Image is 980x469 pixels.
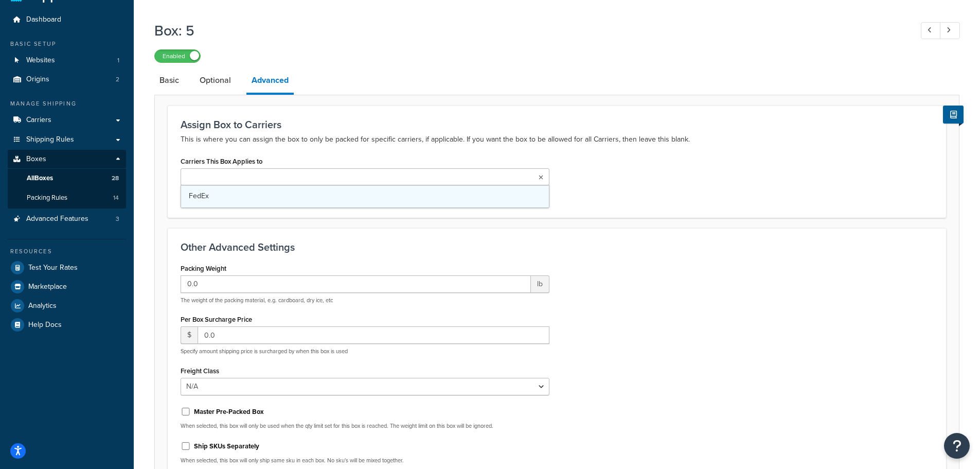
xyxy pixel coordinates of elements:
button: Show Help Docs [943,106,964,124]
span: 1 [117,56,119,65]
div: Resources [8,247,126,256]
li: Packing Rules [8,188,126,207]
span: 3 [116,215,119,223]
a: Websites1 [8,51,126,70]
a: Marketplace [8,277,126,296]
a: AllBoxes28 [8,169,126,188]
label: Ship SKUs Separately [194,442,259,451]
li: Origins [8,70,126,89]
span: $ [181,326,198,344]
label: Packing Weight [181,265,226,272]
a: Previous Record [921,22,941,39]
div: Manage Shipping [8,99,126,108]
p: When selected, this box will only ship same sku in each box. No sku's will be mixed together. [181,457,549,464]
label: Enabled [155,50,200,62]
p: The weight of the packing material, e.g. cardboard, dry ice, etc [181,297,549,304]
li: Advanced Features [8,210,126,229]
label: Master Pre-Packed Box [194,407,264,416]
a: Basic [154,68,184,93]
a: Advanced [246,68,294,95]
a: Packing Rules14 [8,188,126,207]
span: Dashboard [26,15,61,24]
p: When selected, this box will only be used when the qty limit set for this box is reached. The wei... [181,422,549,430]
p: This is where you can assign the box to only be packed for specific carriers, if applicable. If y... [181,133,933,146]
span: 28 [112,174,119,183]
a: Dashboard [8,10,126,29]
span: 2 [116,75,119,84]
span: Marketplace [28,283,67,291]
span: lb [531,275,549,293]
span: All Boxes [27,174,53,183]
a: Origins2 [8,70,126,89]
label: Per Box Surcharge Price [181,316,252,323]
span: Analytics [28,302,57,310]
span: Advanced Features [26,215,88,223]
a: FedEx [181,185,549,207]
span: Origins [26,75,49,84]
span: Boxes [26,155,46,164]
a: Test Your Rates [8,258,126,277]
a: Carriers [8,111,126,130]
div: Basic Setup [8,40,126,48]
h1: Box: 5 [154,21,902,41]
li: Boxes [8,150,126,209]
button: Open Resource Center [944,433,970,459]
a: Advanced Features3 [8,210,126,229]
a: Optional [194,68,236,93]
h3: Assign Box to Carriers [181,119,933,130]
a: Boxes [8,150,126,169]
label: Carriers This Box Applies to [181,158,262,165]
span: Carriers [26,116,51,125]
span: Shipping Rules [26,135,74,144]
span: Test Your Rates [28,264,78,272]
span: Websites [26,56,55,65]
span: Help Docs [28,321,62,329]
span: 14 [113,194,119,202]
a: Help Docs [8,316,126,334]
h3: Other Advanced Settings [181,241,933,253]
li: Websites [8,51,126,70]
a: Analytics [8,297,126,315]
span: FedEx [189,190,209,201]
label: Freight Class [181,367,219,375]
a: Shipping Rules [8,130,126,149]
a: Next Record [940,22,960,39]
span: Packing Rules [27,194,67,202]
p: Specify amount shipping price is surcharged by when this box is used [181,348,549,355]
